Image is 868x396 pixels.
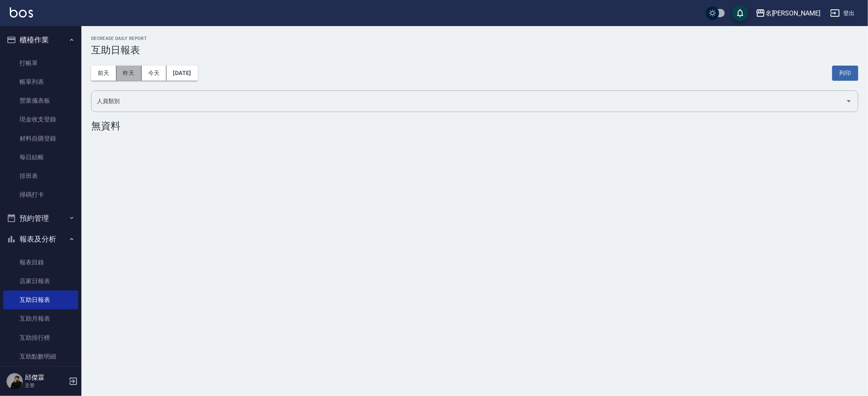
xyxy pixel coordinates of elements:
[3,129,78,148] a: 材料自購登錄
[3,229,78,250] button: 報表及分析
[3,110,78,129] a: 現金收支登錄
[7,373,23,389] img: Person
[3,29,78,51] button: 櫃檯作業
[3,366,78,385] a: 互助業績報表
[3,185,78,204] a: 掃碼打卡
[752,5,824,22] button: 名[PERSON_NAME]
[3,91,78,110] a: 營業儀表板
[10,7,33,18] img: Logo
[25,374,66,382] h5: 邱傑霖
[95,94,842,108] input: 人員名稱
[3,347,78,366] a: 互助點數明細
[91,66,116,81] button: 前天
[3,272,78,290] a: 店家日報表
[3,54,78,73] a: 打帳單
[166,66,197,81] button: [DATE]
[116,66,142,81] button: 昨天
[3,167,78,185] a: 排班表
[3,148,78,167] a: 每日結帳
[91,36,858,41] h2: Decrease Daily Report
[3,309,78,328] a: 互助月報表
[91,120,858,132] div: 無資料
[827,6,858,21] button: 登出
[832,66,858,81] button: 列印
[25,382,66,389] p: 主管
[3,253,78,272] a: 報表目錄
[842,95,855,108] button: Open
[3,328,78,347] a: 互助排行榜
[732,5,748,21] button: save
[3,208,78,229] button: 預約管理
[3,73,78,91] a: 帳單列表
[91,44,858,56] h3: 互助日報表
[765,8,820,18] div: 名[PERSON_NAME]
[142,66,167,81] button: 今天
[3,290,78,309] a: 互助日報表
